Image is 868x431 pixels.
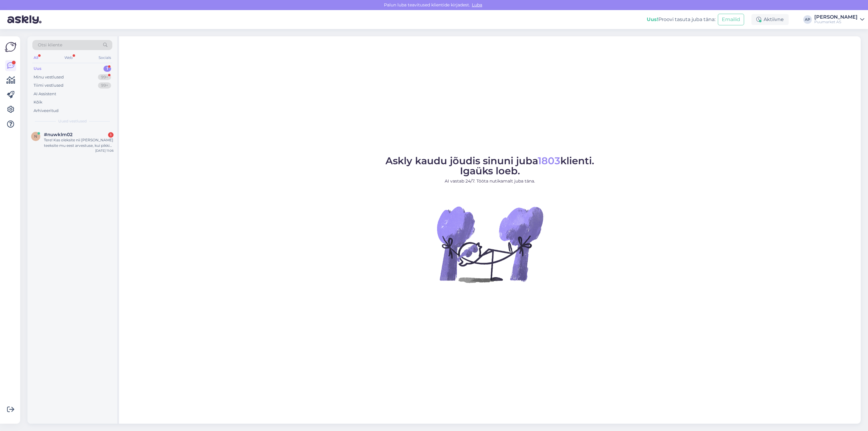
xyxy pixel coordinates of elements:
[814,20,858,24] div: Puumarket AS
[647,16,715,23] div: Proovi tasuta juba täna:
[38,42,62,48] span: Otsi kliente
[34,66,42,72] div: Uus
[108,132,114,138] div: 1
[58,118,87,124] span: Uued vestlused
[803,15,812,24] div: AP
[34,134,37,139] span: n
[435,189,545,299] img: No Chat active
[97,54,112,62] div: Socials
[34,108,59,114] div: Arhiveeritud
[34,91,56,97] div: AI Assistent
[98,74,111,80] div: 99+
[34,99,42,105] div: Kõik
[44,132,73,137] span: #nuwklm02
[470,2,484,8] span: Luba
[751,14,789,25] div: Aktiivne
[98,82,111,89] div: 99+
[538,155,560,167] span: 1803
[5,41,16,53] img: Askly Logo
[385,178,594,184] p: AI vastab 24/7. Tööta nutikamalt juba täna.
[63,54,74,62] div: Web
[814,15,858,20] div: [PERSON_NAME]
[814,15,864,24] a: [PERSON_NAME]Puumarket AS
[647,16,658,22] b: Uus!
[718,14,744,25] button: Emailid
[44,137,114,148] div: Tere! Kas oleksite nii [PERSON_NAME] teeksite mu eest arvestuse, kui pikki (immutatud) laudu [PER...
[34,74,64,80] div: Minu vestlused
[34,82,63,89] div: Tiimi vestlused
[32,54,39,62] div: All
[95,148,114,153] div: [DATE] 11:06
[385,155,594,177] span: Askly kaudu jõudis sinuni juba klienti. Igaüks loeb.
[103,66,111,72] div: 1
